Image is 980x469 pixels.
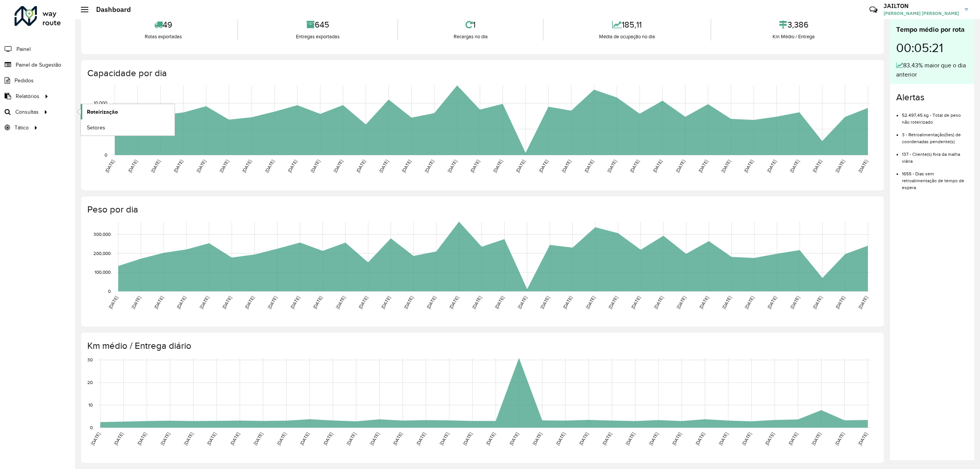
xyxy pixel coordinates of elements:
text: [DATE] [253,431,264,446]
text: [DATE] [469,159,480,173]
text: [DATE] [221,295,232,310]
text: [DATE] [583,159,595,173]
div: 49 [91,16,235,33]
text: [DATE] [160,431,171,446]
text: [DATE] [789,159,800,173]
span: Relatórios [16,92,39,100]
text: [DATE] [312,295,323,310]
div: 1 [400,16,541,33]
text: [DATE] [516,295,528,310]
text: [DATE] [471,295,482,310]
text: [DATE] [310,159,321,173]
text: [DATE] [322,431,333,446]
text: [DATE] [447,159,458,173]
text: [DATE] [630,295,641,310]
text: [DATE] [718,431,729,446]
span: Roteirização [87,108,118,116]
text: [DATE] [857,431,868,446]
text: 0 [105,152,107,157]
text: [DATE] [346,431,357,446]
div: Rotas exportadas [91,33,235,41]
text: [DATE] [698,295,709,310]
text: [DATE] [176,295,187,310]
span: Painel [16,45,31,53]
text: [DATE] [267,295,278,310]
text: [DATE] [606,159,617,173]
span: Consultas [15,108,39,116]
text: [DATE] [150,159,161,173]
text: [DATE] [199,295,210,310]
text: [DATE] [358,295,369,310]
div: Tempo médio por rota [896,25,968,35]
text: [DATE] [648,431,659,446]
div: 645 [240,16,395,33]
a: Setores [81,120,175,135]
div: 00:05:21 [896,35,968,61]
text: [DATE] [333,159,344,173]
text: [DATE] [578,431,589,446]
text: [DATE] [538,159,549,173]
text: 20 [87,380,93,385]
text: [DATE] [835,295,846,310]
div: Entregas exportadas [240,33,395,41]
text: [DATE] [835,159,846,173]
text: [DATE] [857,159,869,173]
text: [DATE] [439,431,450,446]
text: [DATE] [289,295,301,310]
text: [DATE] [196,159,207,173]
text: [DATE] [276,431,287,446]
text: [DATE] [218,159,229,173]
text: [DATE] [766,295,777,310]
text: 10,000 [94,101,107,106]
li: 52.497,45 kg - Total de peso não roteirizado [902,106,968,126]
text: [DATE] [355,159,366,173]
text: [DATE] [675,159,686,173]
text: 10 [88,402,93,407]
text: [DATE] [539,295,550,310]
a: Contato Rápido [865,2,882,18]
span: Painel de Sugestão [16,61,61,69]
text: [DATE] [264,159,275,173]
text: [DATE] [697,159,709,173]
text: 300,000 [93,232,111,237]
text: [DATE] [183,431,194,446]
text: [DATE] [789,295,800,310]
text: [DATE] [812,295,823,310]
li: 137 - Cliente(s) fora da malha viária [902,145,968,165]
text: [DATE] [173,159,184,173]
div: Média de ocupação no dia [546,33,708,41]
text: [DATE] [676,295,687,310]
h4: Alertas [896,92,968,103]
text: [DATE] [104,159,115,173]
h3: JAILTON [884,2,959,10]
text: [DATE] [127,159,138,173]
text: [DATE] [415,431,426,446]
a: Roteirização [81,104,175,119]
text: [DATE] [378,159,389,173]
text: [DATE] [401,159,412,173]
text: [DATE] [741,431,752,446]
text: [DATE] [561,159,572,173]
text: [DATE] [515,159,526,173]
text: [DATE] [485,431,496,446]
h4: Km médio / Entrega diário [87,340,876,351]
text: [DATE] [811,431,822,446]
span: [PERSON_NAME] [PERSON_NAME] [884,10,959,17]
text: [DATE] [744,295,755,310]
text: [DATE] [299,431,310,446]
h4: Peso por dia [87,204,876,215]
text: [DATE] [787,431,799,446]
text: 30 [87,357,93,362]
text: [DATE] [812,159,823,173]
text: [DATE] [555,431,566,446]
text: 100,000 [95,270,111,275]
text: [DATE] [380,295,391,310]
h2: Dashboard [88,5,131,14]
text: [DATE] [652,159,663,173]
li: 1655 - Dias sem retroalimentação de tempo de espera [902,165,968,191]
text: [DATE] [113,431,124,446]
text: [DATE] [834,431,845,446]
text: [DATE] [653,295,664,310]
text: [DATE] [766,159,777,173]
text: [DATE] [229,431,240,446]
